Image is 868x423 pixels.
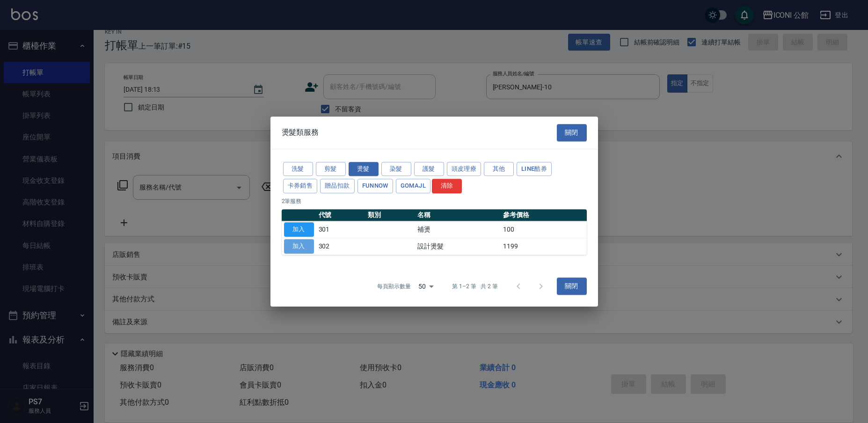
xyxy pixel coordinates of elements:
button: 加入 [284,222,314,237]
button: 清除 [432,179,462,193]
th: 名稱 [415,209,501,221]
td: 設計燙髮 [415,238,501,255]
p: 第 1–2 筆 共 2 筆 [452,282,497,291]
button: 卡券銷售 [283,179,318,193]
p: 每頁顯示數量 [377,282,411,291]
button: 洗髮 [283,162,313,176]
button: 染髮 [381,162,411,176]
th: 類別 [365,209,415,221]
td: 補燙 [415,221,501,238]
td: 302 [316,238,366,255]
div: 50 [415,274,437,299]
button: 關閉 [557,278,587,295]
button: 頭皮理療 [447,162,481,176]
td: 301 [316,221,366,238]
button: 護髮 [414,162,444,176]
th: 參考價格 [501,209,586,221]
button: GOMAJL [396,179,430,193]
button: LINE酷券 [517,162,552,176]
button: 關閉 [557,124,587,141]
th: 代號 [316,209,366,221]
td: 100 [501,221,586,238]
span: 燙髮類服務 [282,128,319,137]
button: 燙髮 [349,162,379,176]
button: 加入 [284,239,314,254]
button: 其他 [484,162,514,176]
button: 贈品扣款 [320,179,355,193]
button: 剪髮 [316,162,346,176]
button: FUNNOW [357,179,393,193]
td: 1199 [501,238,586,255]
p: 2 筆服務 [282,197,587,205]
